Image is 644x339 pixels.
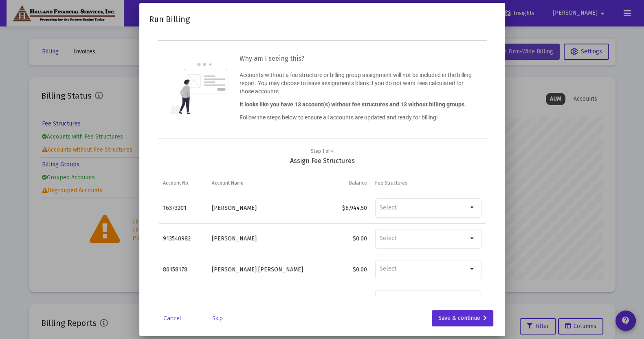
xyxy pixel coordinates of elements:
div: $6,944.50 [326,204,367,212]
mat-chip-list: Selection [379,264,467,274]
a: Skip [197,314,238,322]
td: Column Balance [322,173,371,193]
a: Cancel [152,314,192,322]
div: [PERSON_NAME] [212,235,318,243]
td: Column Account No. [159,173,208,193]
img: question [170,63,227,114]
div: $0.00 [326,235,367,243]
td: Column Fee Structures [371,173,486,193]
mat-chip-list: Selection [379,233,467,244]
div: Save & continue [438,310,487,326]
input: Select [379,235,467,242]
div: [PERSON_NAME] [PERSON_NAME] [212,266,318,274]
input: Select [379,265,467,273]
td: Column Account Name [208,173,322,193]
input: Select [379,204,467,211]
div: Account Name [212,180,244,186]
td: 50679240 [159,285,208,315]
div: Account No. [163,180,189,186]
div: Assign Fee Structures [159,147,486,165]
div: Step 1 of 4 [311,147,334,155]
p: Accounts without a fee structure or billing group assignment will not be included in the billing ... [240,71,474,95]
div: Fee Structures [375,180,407,186]
p: It looks like you have 13 account(s) without fee structures and 13 without billing groups. [240,100,474,108]
mat-chip-list: Selection [379,295,467,305]
mat-icon: arrow_drop_down [467,233,477,243]
mat-icon: arrow_drop_down [467,295,477,305]
mat-icon: arrow_drop_down [467,264,477,274]
mat-icon: arrow_drop_down [467,203,477,212]
p: Follow the steps below to ensure all accounts are updated and ready for billing! [240,113,474,121]
td: 16373201 [159,193,208,224]
button: Save & continue [432,310,493,326]
td: 913540982 [159,223,208,254]
div: [PERSON_NAME] [212,204,318,212]
mat-chip-list: Selection [379,203,467,213]
td: 80158178 [159,254,208,285]
div: $0.00 [326,266,367,274]
h3: Why am I seeing this? [240,53,474,64]
h2: Run Billing [149,13,190,26]
div: Balance [349,180,367,186]
div: Data grid [159,173,486,295]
